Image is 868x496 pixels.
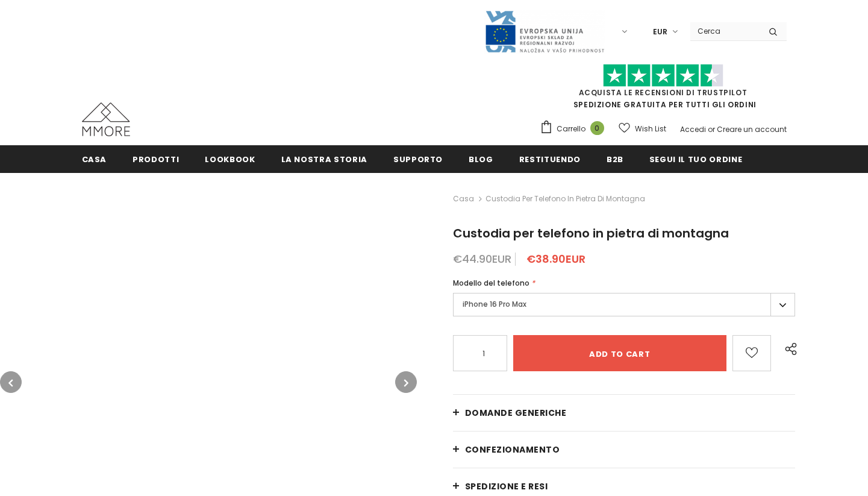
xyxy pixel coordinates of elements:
[649,145,742,172] a: Segui il tuo ordine
[453,225,729,242] span: Custodia per telefono in pietra di montagna
[205,145,255,172] a: Lookbook
[453,293,796,316] label: iPhone 16 Pro Max
[465,444,560,456] span: CONFEZIONAMENTO
[465,407,567,419] span: Domande generiche
[557,123,585,135] span: Carrello
[393,154,443,165] span: supporto
[603,64,723,87] img: Fidati di Pilot Stars
[484,10,605,54] img: Javni Razpis
[540,69,787,110] span: SPEDIZIONE GRATUITA PER TUTTI GLI ORDINI
[453,278,529,288] span: Modello del telefono
[526,251,585,266] span: €38.90EUR
[579,87,748,98] a: Acquista le recensioni di TrustPilot
[453,395,796,431] a: Domande generiche
[281,145,367,172] a: La nostra storia
[607,154,623,165] span: B2B
[708,124,715,134] span: or
[717,124,787,134] a: Creare un account
[519,145,581,172] a: Restituendo
[486,192,645,206] span: Custodia per telefono in pietra di montagna
[484,26,605,36] a: Javni Razpis
[590,121,604,135] span: 0
[469,145,493,172] a: Blog
[205,154,255,165] span: Lookbook
[635,123,666,135] span: Wish List
[540,120,610,138] a: Carrello 0
[453,432,796,468] a: CONFEZIONAMENTO
[453,251,511,266] span: €44.90EUR
[133,145,179,172] a: Prodotti
[690,22,760,40] input: Search Site
[649,154,742,165] span: Segui il tuo ordine
[453,192,474,206] a: Casa
[469,154,493,165] span: Blog
[82,154,107,165] span: Casa
[519,154,581,165] span: Restituendo
[82,145,107,172] a: Casa
[653,26,667,38] span: EUR
[680,124,706,134] a: Accedi
[619,118,666,139] a: Wish List
[607,145,623,172] a: B2B
[133,154,179,165] span: Prodotti
[393,145,443,172] a: supporto
[465,480,548,492] span: Spedizione e resi
[513,335,726,371] input: Add to cart
[281,154,367,165] span: La nostra storia
[82,102,130,136] img: Casi MMORE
